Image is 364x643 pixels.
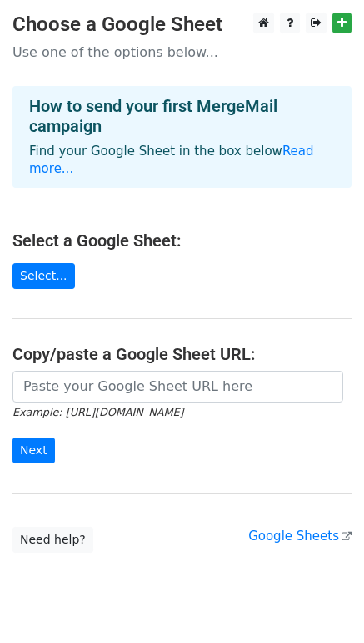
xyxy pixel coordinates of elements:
h4: How to send your first MergeMail campaign [29,96,335,136]
h3: Choose a Google Sheet [12,13,352,37]
input: Next [12,438,55,463]
p: Find your Google Sheet in the box below [29,143,335,178]
a: Need help? [12,527,93,553]
h4: Select a Google Sheet: [12,230,352,251]
input: Paste your Google Sheet URL here [12,371,343,403]
a: Read more... [29,144,314,176]
a: Google Sheets [248,529,352,544]
small: Example: [URL][DOMAIN_NAME] [12,406,183,418]
h4: Copy/paste a Google Sheet URL: [12,344,352,364]
a: Select... [12,263,75,289]
p: Use one of the options below... [12,43,352,61]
